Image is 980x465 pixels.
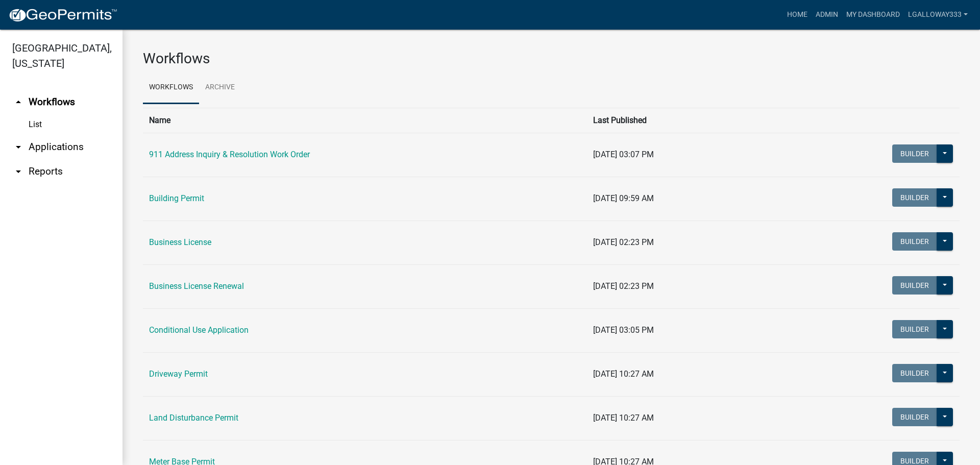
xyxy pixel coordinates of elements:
[587,108,772,133] th: Last Published
[842,5,904,25] a: My Dashboard
[812,5,842,25] a: Admin
[149,150,310,159] a: 911 Address Inquiry & Resolution Work Order
[593,325,654,335] span: [DATE] 03:05 PM
[892,232,937,251] button: Builder
[904,5,972,25] a: lgalloway333
[892,320,937,338] button: Builder
[143,108,587,133] th: Name
[593,413,654,423] span: [DATE] 10:27 AM
[892,364,937,382] button: Builder
[12,165,24,178] i: arrow_drop_down
[593,193,654,203] span: [DATE] 09:59 AM
[892,188,937,207] button: Builder
[593,281,654,291] span: [DATE] 02:23 PM
[199,71,241,104] a: Archive
[143,71,199,104] a: Workflows
[892,144,937,163] button: Builder
[593,237,654,247] span: [DATE] 02:23 PM
[783,5,812,25] a: Home
[149,193,204,203] a: Building Permit
[149,413,238,423] a: Land Disturbance Permit
[892,276,937,295] button: Builder
[149,281,244,291] a: Business License Renewal
[593,369,654,379] span: [DATE] 10:27 AM
[892,408,937,426] button: Builder
[149,369,208,379] a: Driveway Permit
[12,141,24,153] i: arrow_drop_down
[12,96,24,108] i: arrow_drop_up
[143,50,960,67] h3: Workflows
[593,150,654,159] span: [DATE] 03:07 PM
[149,325,249,335] a: Conditional Use Application
[149,237,211,247] a: Business License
